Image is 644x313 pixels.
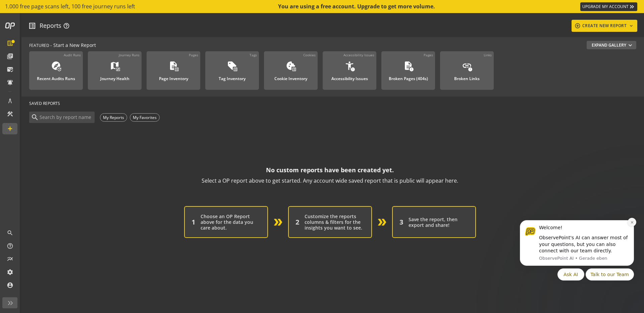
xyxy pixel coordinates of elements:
[110,61,120,71] mat-icon: map
[119,53,140,57] div: Journey Runs
[7,230,13,236] mat-icon: search
[424,53,433,57] div: Pages
[266,165,394,175] p: No custom reports have been created yet.
[29,51,83,90] a: Audit RunsRecent Audits Runs
[202,175,458,186] p: Select a OP report above to get started. Any account wide saved report that is public will appear...
[227,61,237,71] mat-icon: sell
[118,4,126,12] button: Dismiss notification
[159,72,188,81] div: Page Inventory
[331,72,368,81] div: Accessibility Issues
[233,67,238,72] mat-icon: list_alt
[350,67,355,72] mat-icon: error
[29,97,631,110] div: SAVED REPORTS
[7,125,13,132] mat-icon: add
[192,218,195,226] div: 1
[88,51,142,90] a: Journey RunsJourney Health
[572,20,638,32] button: CREATE NEW REPORT
[286,61,296,71] mat-icon: cookie
[627,42,634,49] mat-icon: expand_more
[29,41,119,47] p: Message from ObservePoint AI, sent Gerade eben
[580,2,637,11] a: UPGRADE MY ACCOUNT
[629,3,635,10] mat-icon: keyboard_double_arrow_right
[7,243,13,249] mat-icon: help_outline
[10,6,124,52] div: message notification from ObservePoint AI, Gerade eben. Welcome! ObservePoint's AI can answer mos...
[7,282,13,289] mat-icon: account_circle
[219,72,246,81] div: Tag Inventory
[15,12,26,23] img: Profile image for ObservePoint AI
[278,3,436,10] div: You are using a free account. Upgrade to get more volume.
[63,22,70,29] mat-icon: help_outline
[7,53,13,60] mat-icon: library_books
[468,67,473,72] mat-icon: error
[37,72,75,81] div: Recent Audits Runs
[39,114,93,121] input: Search by report name
[10,54,124,66] div: Quick reply options
[7,98,13,104] mat-icon: architecture
[29,43,49,48] span: FEATURED
[29,10,119,17] div: Welcome!
[174,67,179,72] mat-icon: list_alt
[462,61,472,71] mat-icon: link
[574,20,635,32] div: CREATE NEW REPORT
[205,51,259,90] a: TagsTag Inventory
[31,113,39,121] mat-icon: search
[574,23,581,29] mat-icon: add_circle_outline
[147,51,200,90] a: PagesPage Inventory
[291,67,297,72] mat-icon: list_alt
[201,213,261,231] div: Choose an OP Report above for the data you care about.
[51,61,61,71] mat-icon: explore
[389,72,428,81] div: Broken Pages (404s)
[344,61,355,71] mat-icon: accessibility_new
[7,111,13,117] mat-icon: construction
[274,72,307,81] div: Cookie Inventory
[48,54,74,66] button: Quick reply: Ask AI
[409,67,414,72] mat-icon: error
[484,53,492,57] div: Links
[303,53,316,57] div: Cookies
[29,20,119,40] div: ObservePoint's AI can answer most of your questions, but you can also connect with our team direc...
[296,218,299,226] div: 2
[250,53,257,57] div: Tags
[168,61,178,71] mat-icon: description
[64,53,81,57] div: Audit Runs
[28,22,36,30] mat-icon: list_alt
[403,61,413,71] mat-icon: description
[7,66,13,73] mat-icon: mark_email_read
[130,113,160,122] div: My Favorites
[399,218,403,226] div: 3
[7,40,13,47] mat-icon: list_alt
[189,53,198,57] div: Pages
[587,41,636,49] button: Expand Gallery
[57,67,62,72] mat-icon: update
[40,21,70,30] div: Reports
[100,113,127,122] div: My Reports
[409,216,469,228] div: Save the report, then export and share!
[100,72,129,81] div: Journey Health
[76,54,124,66] button: Quick reply: Talk to our Team
[440,51,494,90] a: LinksBroken Links
[323,51,376,90] a: Accessibility IssuesAccessibility Issues
[628,23,635,28] mat-icon: keyboard_arrow_down
[305,213,365,231] div: Customize the reports columns & filters for the insights you want to see.
[343,53,374,57] div: Accessibility Issues
[7,269,13,275] mat-icon: settings
[29,10,119,40] div: Message content
[454,72,480,81] div: Broken Links
[381,51,435,90] a: PagesBroken Pages (404s)
[5,3,135,10] span: 1.000 free page scans left, 100 free journey runs left
[115,67,120,72] mat-icon: monitor_heart
[264,51,318,90] a: CookiesCookie Inventory
[29,41,636,50] div: - Start a New Report
[7,79,13,86] mat-icon: notifications_active
[7,256,13,262] mat-icon: multiline_chart
[510,214,644,285] iframe: Intercom notifications Nachricht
